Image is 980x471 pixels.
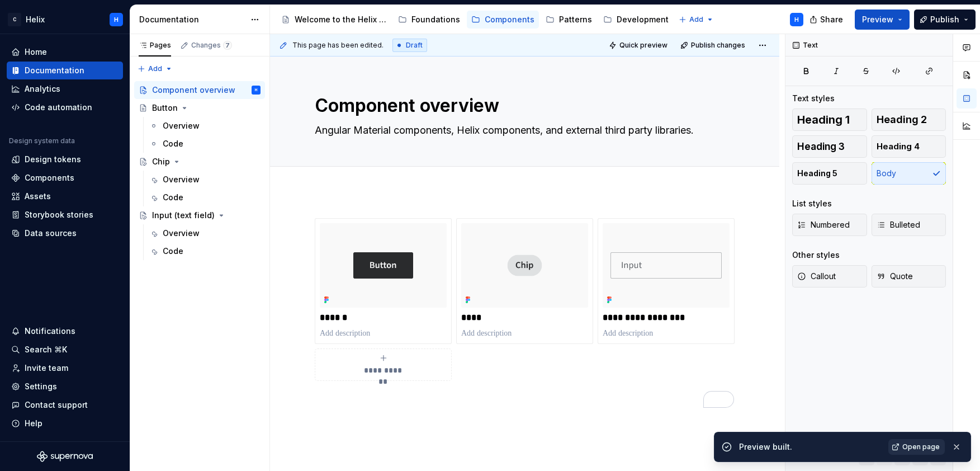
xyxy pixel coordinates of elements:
[930,14,959,25] span: Publish
[541,11,596,29] a: Patterns
[25,399,88,411] div: Contact support
[295,14,387,25] div: Welcome to the Helix Design System
[163,192,183,203] div: Code
[797,219,850,230] span: Numbered
[605,37,673,53] button: Quick preview
[145,117,265,135] a: Overview
[7,187,123,205] a: Assets
[152,84,235,96] div: Component overview
[315,218,735,408] div: To enrich screen reader interactions, please activate Accessibility in Grammarly extension settings
[114,15,119,24] div: H
[25,362,68,374] div: Invite team
[617,14,669,25] div: Development
[25,344,67,355] div: Search ⌘K
[313,92,732,119] textarea: Component overview
[277,8,673,31] div: Page tree
[25,154,81,165] div: Design tokens
[313,121,732,139] textarea: Angular Material components, Helix components, and external third party libraries.
[689,15,703,24] span: Add
[223,41,232,50] span: 7
[152,210,215,221] div: Input (text field)
[872,214,946,236] button: Bulleted
[406,41,423,50] span: Draft
[25,65,84,76] div: Documentation
[467,11,539,29] a: Components
[152,102,178,114] div: Button
[797,168,837,179] span: Heading 5
[677,37,750,53] button: Publish changes
[797,141,845,152] span: Heading 3
[877,271,913,282] span: Quote
[7,150,123,168] a: Design tokens
[277,11,391,29] a: Welcome to the Helix Design System
[877,141,920,152] span: Heading 4
[461,223,588,308] img: 4ff3e7f2-64ba-4e98-9bbe-3a1eba218172.png
[163,138,183,149] div: Code
[25,209,93,220] div: Storybook stories
[320,223,447,308] img: 58a6d3f6-dd21-4c9e-bc38-10e2933c3bec.png
[7,80,123,98] a: Analytics
[792,198,832,209] div: List styles
[191,41,232,50] div: Changes
[7,341,123,359] button: Search ⌘K
[792,93,835,104] div: Text styles
[134,206,265,224] a: Input (text field)
[7,396,123,414] button: Contact support
[7,43,123,61] a: Home
[292,41,384,50] span: This page has been edited.
[134,153,265,171] a: Chip
[792,109,867,131] button: Heading 1
[134,81,265,260] div: Page tree
[134,61,176,77] button: Add
[8,13,21,26] div: C
[559,14,592,25] div: Patterns
[7,415,123,432] button: Help
[26,14,45,25] div: Helix
[902,442,940,451] span: Open page
[25,326,75,337] div: Notifications
[599,11,673,29] a: Development
[7,169,123,187] a: Components
[25,191,51,202] div: Assets
[7,62,123,79] a: Documentation
[134,81,265,99] a: Component overviewH
[797,271,836,282] span: Callout
[163,174,200,185] div: Overview
[619,41,667,50] span: Quick preview
[37,451,93,462] svg: Supernova Logo
[872,135,946,158] button: Heading 4
[877,219,920,230] span: Bulleted
[148,64,162,73] span: Add
[25,83,60,95] div: Analytics
[2,7,127,31] button: CHelixH
[855,10,910,30] button: Preview
[872,265,946,288] button: Quote
[145,224,265,242] a: Overview
[25,102,92,113] div: Code automation
[691,41,745,50] span: Publish changes
[675,12,717,27] button: Add
[794,15,799,24] div: H
[255,84,257,96] div: H
[7,206,123,224] a: Storybook stories
[862,14,893,25] span: Preview
[25,172,74,183] div: Components
[25,46,47,58] div: Home
[145,242,265,260] a: Code
[163,246,183,257] div: Code
[804,10,850,30] button: Share
[485,14,534,25] div: Components
[7,322,123,340] button: Notifications
[9,136,75,145] div: Design system data
[145,189,265,206] a: Code
[25,418,42,429] div: Help
[7,359,123,377] a: Invite team
[872,109,946,131] button: Heading 2
[820,14,843,25] span: Share
[888,439,945,455] a: Open page
[792,135,867,158] button: Heading 3
[739,441,882,453] div: Preview built.
[792,265,867,288] button: Callout
[394,11,465,29] a: Foundations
